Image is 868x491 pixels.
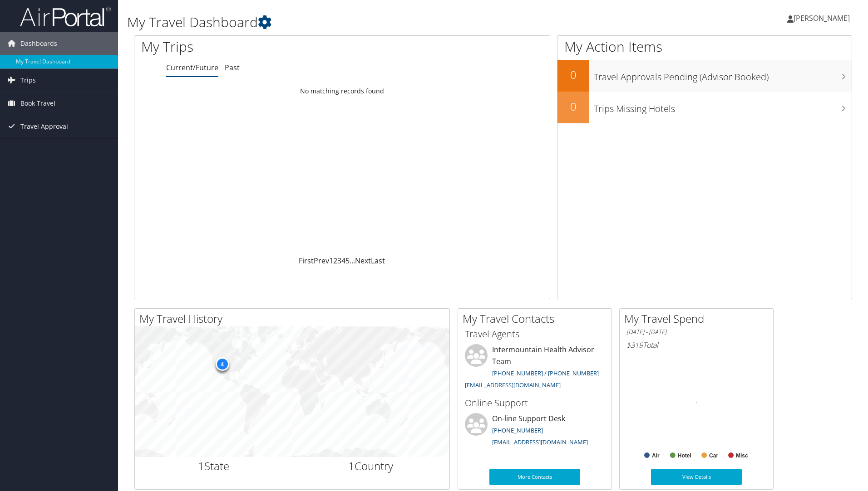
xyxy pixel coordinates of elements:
h3: Online Support [465,397,605,409]
li: On-line Support Desk [460,413,609,450]
a: Current/Future [166,63,218,73]
a: 2 [333,256,337,266]
span: Trips [20,69,36,92]
h2: My Travel Spend [624,311,773,326]
text: Hotel [678,452,691,459]
a: 0Trips Missing Hotels [557,92,852,123]
a: 0Travel Approvals Pending (Advisor Booked) [557,60,852,92]
h3: Travel Approvals Pending (Advisor Booked) [594,66,852,83]
td: No matching records found [134,83,550,99]
a: Prev [314,256,329,266]
a: 4 [341,256,345,266]
span: Dashboards [20,32,57,55]
span: Travel Approval [20,115,68,138]
h6: Total [626,340,766,350]
span: $319 [626,340,643,350]
a: First [299,256,314,266]
a: [PHONE_NUMBER] [492,426,543,434]
a: 5 [345,256,350,266]
text: Air [652,452,660,459]
span: Book Travel [20,92,55,115]
span: 1 [198,458,204,473]
h2: 0 [557,99,589,114]
h2: Country [299,458,443,474]
a: [PHONE_NUMBER] / [PHONE_NUMBER] [492,369,599,377]
a: Past [225,63,240,73]
img: airportal-logo.png [20,6,111,27]
a: 3 [337,256,341,266]
a: 1 [329,256,333,266]
h6: [DATE] - [DATE] [626,328,766,336]
h1: My Trips [141,37,370,56]
a: Next [355,256,371,266]
a: More Contacts [489,469,580,485]
a: [PERSON_NAME] [787,5,859,32]
span: [PERSON_NAME] [794,13,850,23]
h3: Travel Agents [465,328,605,340]
h1: My Action Items [557,37,852,56]
a: View Details [651,469,742,485]
h2: My Travel Contacts [463,311,612,326]
text: Car [709,452,718,459]
h2: State [142,458,286,474]
a: [EMAIL_ADDRESS][DOMAIN_NAME] [492,438,588,446]
h2: 0 [557,67,589,83]
div: 4 [215,357,229,371]
text: Misc [736,452,748,459]
li: Intermountain Health Advisor Team [460,344,609,393]
h2: My Travel History [139,311,449,326]
span: … [350,256,355,266]
h1: My Travel Dashboard [127,13,615,32]
a: Last [371,256,385,266]
h3: Trips Missing Hotels [594,98,852,115]
span: 1 [348,458,355,473]
a: [EMAIL_ADDRESS][DOMAIN_NAME] [465,381,561,389]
